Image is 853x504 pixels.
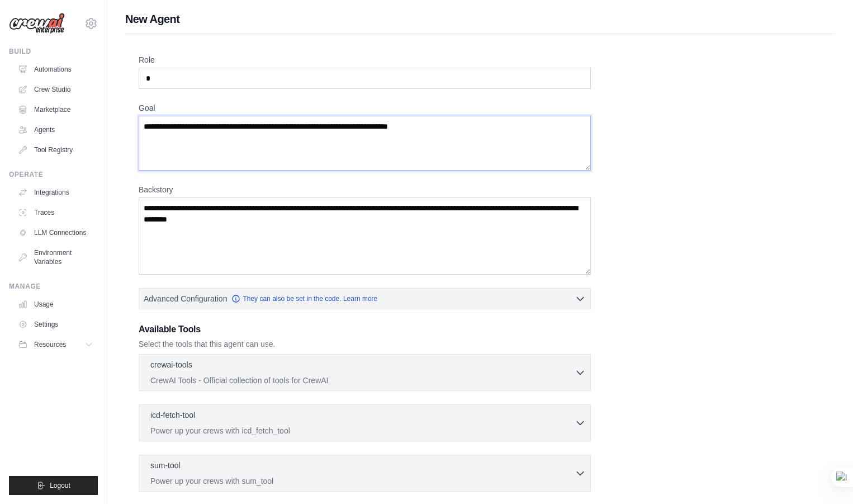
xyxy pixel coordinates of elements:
a: Crew Studio [13,81,98,98]
a: They can also be set in the code. Learn more [231,294,377,303]
a: Settings [13,315,98,333]
a: Automations [13,60,98,78]
a: LLM Connections [13,224,98,242]
span: Advanced Configuration [144,293,227,304]
label: Role [139,54,591,65]
label: Goal [139,102,591,114]
p: sum-tool [150,460,181,471]
button: sum-tool Power up your crews with sum_tool [144,460,586,487]
span: Logout [50,481,70,490]
h3: Available Tools [139,323,591,336]
button: Advanced Configuration They can also be set in the code. Learn more [139,289,590,309]
a: Environment Variables [13,244,98,271]
h1: New Agent [125,11,835,27]
a: Tool Registry [13,141,98,159]
a: Usage [13,295,98,313]
p: icd-fetch-tool [150,409,195,421]
p: crewai-tools [150,359,192,370]
button: Resources [13,336,98,354]
a: Integrations [13,183,98,201]
p: Select the tools that this agent can use. [139,338,591,350]
button: icd-fetch-tool Power up your crews with icd_fetch_tool [144,409,586,436]
a: Traces [13,204,98,222]
button: Logout [9,476,98,495]
p: Power up your crews with sum_tool [150,475,575,487]
p: CrewAI Tools - Official collection of tools for CrewAI [150,375,575,386]
div: Manage [9,282,98,291]
p: Power up your crews with icd_fetch_tool [150,425,575,436]
button: crewai-tools CrewAI Tools - Official collection of tools for CrewAI [144,359,586,386]
img: Logo [9,13,65,34]
div: Build [9,47,98,56]
label: Backstory [139,184,591,195]
a: Agents [13,121,98,139]
a: Marketplace [13,101,98,119]
span: Resources [34,340,66,349]
div: Operate [9,170,98,179]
